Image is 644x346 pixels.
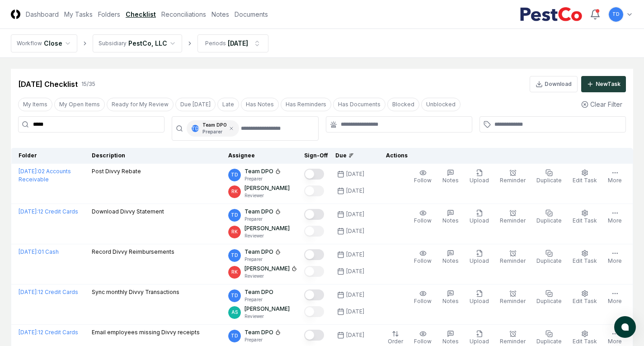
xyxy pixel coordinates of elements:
p: Reviewer [244,273,297,280]
button: Has Notes [241,98,279,111]
nav: breadcrumb [11,34,268,52]
button: Mark complete [304,209,324,220]
button: Notes [441,208,461,227]
button: Follow [412,167,433,186]
div: [DATE] [346,331,364,339]
button: Mark complete [304,169,324,180]
span: Notes [442,257,459,264]
span: Duplicate [536,298,562,304]
div: New Task [596,80,620,88]
a: Dashboard [26,9,59,19]
span: RK [231,228,238,235]
span: TD [231,292,238,299]
button: Duplicate [535,248,564,267]
a: Checklist [126,9,156,19]
button: Notes [441,167,461,186]
button: Late [217,98,239,111]
span: Upload [470,338,489,345]
span: Reminder [500,257,526,264]
span: Follow [414,217,432,224]
button: Upload [468,248,491,267]
span: Edit Task [573,177,597,184]
button: More [606,208,624,227]
span: Edit Task [573,217,597,224]
div: 15 / 35 [81,80,95,88]
span: Upload [470,257,489,264]
div: Actions [379,152,626,160]
span: Duplicate [536,217,562,224]
button: Upload [468,167,491,186]
a: My Tasks [64,9,93,19]
span: Duplicate [536,338,562,345]
a: Reconciliations [161,9,206,19]
button: Follow [412,208,433,227]
span: [DATE] : [19,208,38,215]
p: Preparer [244,337,281,343]
span: Upload [470,177,489,184]
span: Order [388,338,403,345]
span: Follow [414,177,432,184]
p: [PERSON_NAME] [244,265,290,273]
a: [DATE]:12 Credit Cards [19,289,78,295]
button: Notes [441,248,461,267]
button: Duplicate [535,208,564,227]
span: [DATE] : [19,329,38,336]
button: Mark complete [304,289,324,300]
p: Team DPO [244,248,273,256]
p: Team DPO [244,167,273,175]
button: Follow [412,248,433,267]
a: Notes [212,9,229,19]
a: Folders [98,9,120,19]
span: Duplicate [536,177,562,184]
button: Ready for My Review [107,98,174,111]
button: Mark complete [304,226,324,237]
span: Notes [442,298,459,304]
button: Reminder [498,288,527,307]
p: Reviewer [244,232,290,239]
span: Follow [414,298,432,304]
img: PestCo logo [520,7,583,22]
div: [DATE] [346,267,364,275]
th: Description [88,148,225,164]
span: Notes [442,217,459,224]
span: RK [231,188,238,195]
span: Edit Task [573,257,597,264]
p: Team DPO [244,288,273,296]
p: Reviewer [244,313,290,320]
button: Reminder [498,248,527,267]
button: Mark complete [304,185,324,196]
div: Periods [205,39,226,47]
span: Notes [442,177,459,184]
p: Preparer [244,216,281,223]
div: Team DPO [202,122,227,135]
div: [DATE] [346,308,364,316]
p: Reviewer [244,192,290,199]
span: Reminder [500,217,526,224]
span: AS [231,309,238,316]
span: TD [231,212,238,218]
button: Upload [468,208,491,227]
th: Assignee [225,148,301,164]
p: [PERSON_NAME] [244,184,290,192]
button: More [606,248,624,267]
p: Preparer [244,296,273,303]
button: Download [530,76,578,92]
div: [DATE] [228,38,248,48]
button: Clear Filter [578,96,626,113]
div: [DATE] [346,210,364,218]
div: [DATE] [346,170,364,178]
button: Blocked [387,98,419,111]
button: TD [608,6,624,23]
button: Edit Task [571,167,599,186]
button: Mark complete [304,330,324,341]
button: Mark complete [304,249,324,260]
button: More [606,167,624,186]
span: Upload [470,217,489,224]
span: Reminder [500,298,526,304]
button: Unblocked [421,98,461,111]
span: Follow [414,338,432,345]
span: Notes [442,338,459,345]
button: Has Reminders [281,98,331,111]
button: Mark complete [304,266,324,277]
div: [DATE] [346,227,364,235]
